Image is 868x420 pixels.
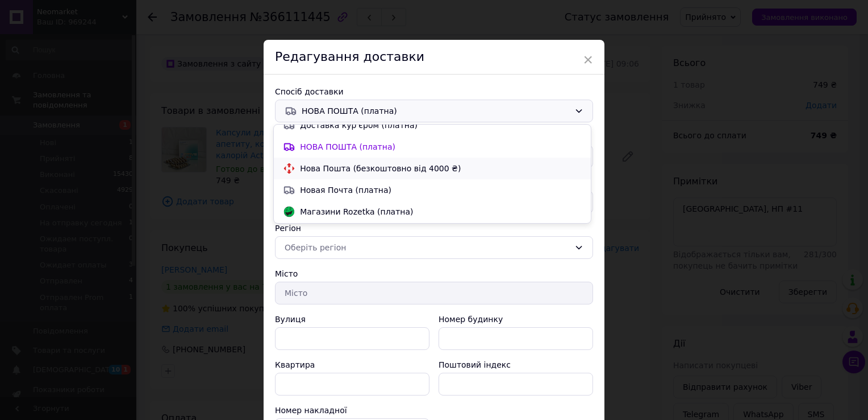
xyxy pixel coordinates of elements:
[439,315,503,324] label: Номер будинку
[300,163,582,174] span: Нова Пошта (безкоштовно від 4000 ₴)
[300,206,582,217] span: Магазини Rozetka (платна)
[275,282,593,304] input: Місто
[275,315,306,324] label: Вулиця
[275,223,593,234] div: Регіон
[300,141,582,153] span: НОВА ПОШТА (платна)
[275,268,593,279] div: Місто
[302,105,570,117] span: НОВА ПОШТА (платна)
[300,120,582,131] span: Доставка кур'єром (платна)
[264,40,604,75] div: Редагування доставки
[275,360,315,369] label: Квартира
[300,184,582,196] span: Новая Почта (платна)
[439,360,511,369] label: Поштовий індекс
[275,406,347,415] label: Номер накладної
[285,241,570,254] div: Оберіть регіон
[583,50,593,69] span: ×
[275,86,593,97] div: Спосіб доставки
